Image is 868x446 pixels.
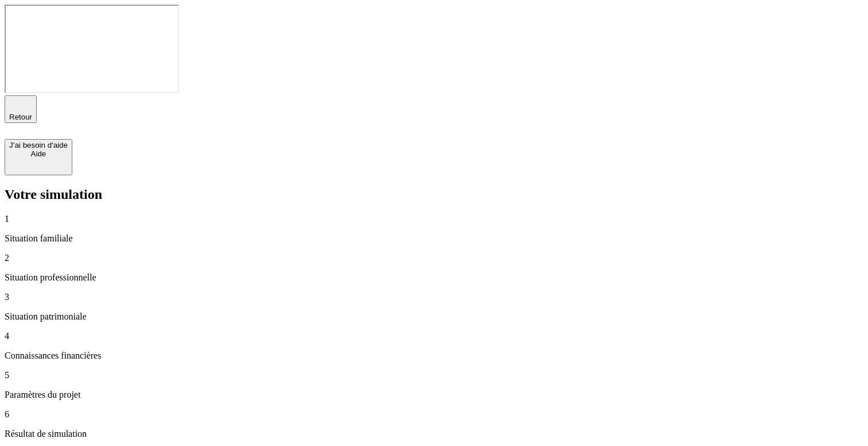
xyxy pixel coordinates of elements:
p: Situation professionnelle [5,272,863,283]
p: 4 [5,331,863,341]
p: 2 [5,253,863,263]
button: Retour [5,95,37,123]
p: Paramètres du projet [5,390,863,400]
p: Situation patrimoniale [5,312,863,322]
p: Résultat de simulation [5,429,863,439]
div: J’ai besoin d'aide [9,141,68,149]
p: Connaissances financières [5,351,863,361]
p: 6 [5,409,863,420]
p: 3 [5,292,863,302]
p: 5 [5,370,863,380]
p: 1 [5,214,863,224]
h2: Votre simulation [5,187,863,202]
p: Situation familiale [5,233,863,244]
div: Aide [9,149,68,158]
span: Retour [9,113,32,121]
button: J’ai besoin d'aideAide [5,139,72,175]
